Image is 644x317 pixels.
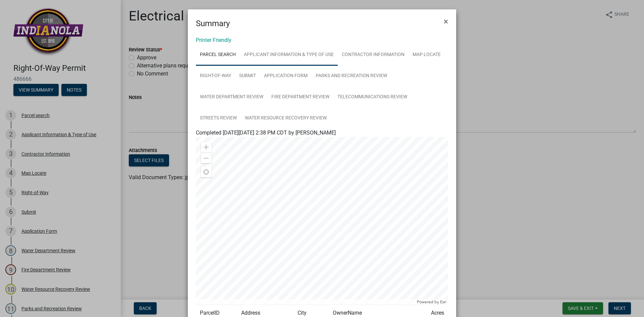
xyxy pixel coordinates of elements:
a: Printer Friendly [196,37,231,43]
div: Zoom out [201,153,212,163]
h4: Summary [196,17,230,30]
a: Telecommunications Review [333,87,411,108]
a: Map Locate [409,44,445,66]
button: Close [438,12,453,31]
a: Parcel search [196,44,240,66]
div: Find my location [201,167,212,177]
a: Water Resource Recovery Review [241,108,331,129]
a: Esri [440,300,446,304]
div: Powered by [415,299,448,305]
a: Parks and Recreation Review [312,65,391,87]
a: Streets Review [196,108,241,129]
a: Applicant Information & Type of Use [240,44,338,66]
a: Application Form [260,65,312,87]
a: Fire Department Review [267,87,333,108]
a: Contractor Information [338,44,409,66]
a: Right-of-Way [196,65,235,87]
div: Zoom in [201,142,212,153]
span: Completed [DATE][DATE] 2:38 PM CDT by [PERSON_NAME] [196,129,336,136]
a: Water Department Review [196,87,267,108]
span: × [444,17,448,26]
a: Submit [235,65,260,87]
